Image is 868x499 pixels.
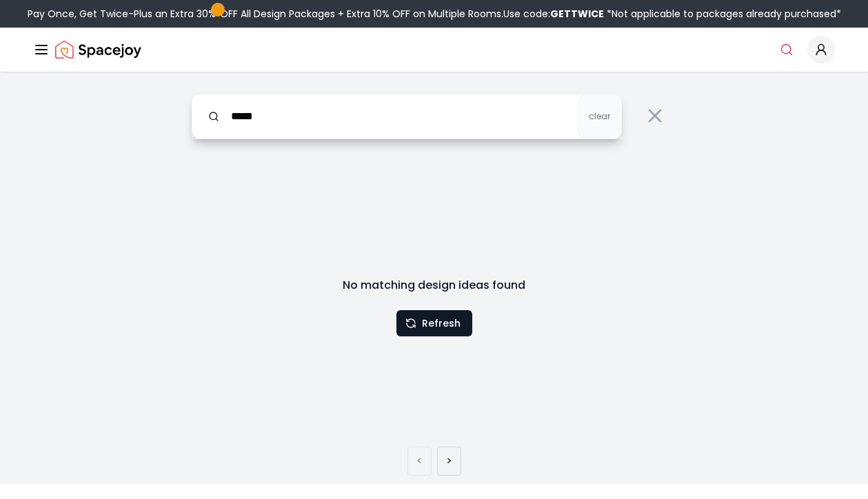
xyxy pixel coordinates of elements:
[589,111,610,122] span: clear
[503,7,604,21] span: Use code:
[416,453,423,469] a: Previous page
[33,28,835,72] nav: Global
[550,7,604,21] b: GETTWICE
[446,453,452,469] a: Next page
[407,447,461,476] ul: Pagination
[55,36,141,63] a: Spacejoy
[396,310,472,336] button: Refresh
[55,36,141,63] img: Spacejoy Logo
[604,7,841,21] span: *Not applicable to packages already purchased*
[578,94,622,139] button: clear
[28,7,841,21] div: Pay Once, Get Twice-Plus an Extra 30% OFF All Design Packages + Extra 10% OFF on Multiple Rooms.
[258,277,611,294] h3: No matching design ideas found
